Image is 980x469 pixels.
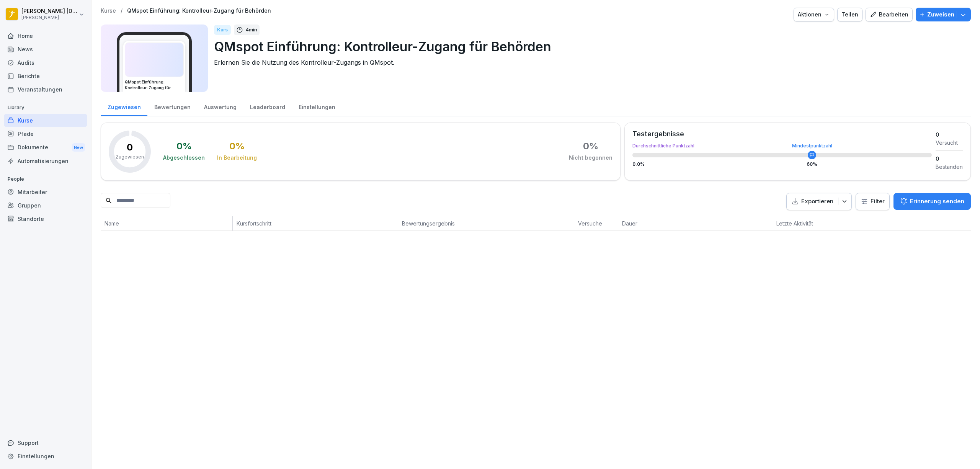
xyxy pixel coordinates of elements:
[801,197,833,206] p: Exportieren
[841,10,858,19] div: Teilen
[916,8,971,21] button: Zuweisen
[936,155,963,163] div: 0
[245,26,257,34] p: 4 min
[4,101,87,114] p: Library
[292,96,342,116] a: Einstellungen
[4,199,87,212] a: Gruppen
[4,436,87,449] div: Support
[569,154,612,162] div: Nicht begonnen
[870,10,908,19] div: Bearbeiten
[21,15,77,20] p: [PERSON_NAME]
[927,10,954,19] p: Zuweisen
[4,154,87,168] a: Automatisierungen
[229,142,245,151] div: 0 %
[214,37,965,56] p: QMspot Einführung: Kontrolleur-Zugang für Behörden
[217,154,257,162] div: In Bearbeitung
[101,96,147,116] a: Zugewiesen
[622,219,670,227] p: Dauer
[163,154,205,162] div: Abgeschlossen
[936,163,963,171] div: Bestanden
[4,141,87,155] a: DokumenteNew
[121,8,122,14] p: /
[4,127,87,141] a: Pfade
[125,79,184,91] h3: QMspot Einführung: Kontrolleur-Zugang für Behörden
[237,219,394,227] p: Kursfortschritt
[4,69,87,83] a: Berichte
[893,193,971,210] button: Erinnerung senden
[214,25,231,35] div: Kurs
[4,114,87,127] a: Kurse
[4,83,87,96] a: Veranstaltungen
[794,8,834,21] button: Aktionen
[176,142,192,151] div: 0 %
[101,8,116,14] a: Kurse
[910,197,964,206] p: Erinnerung senden
[243,96,292,116] a: Leaderboard
[4,173,87,185] p: People
[632,131,932,137] div: Testergebnisse
[792,144,832,148] div: Mindestpunktzahl
[105,219,229,227] p: Name
[632,162,932,167] div: 0.0 %
[837,8,862,21] button: Teilen
[4,185,87,199] a: Mitarbeiter
[4,449,87,463] a: Einstellungen
[856,193,889,210] button: Filter
[127,8,271,14] a: QMspot Einführung: Kontrolleur-Zugang für Behörden
[197,96,243,116] a: Auswertung
[583,142,598,151] div: 0 %
[4,42,87,56] a: News
[861,198,885,205] div: Filter
[807,162,817,167] div: 60 %
[4,141,87,155] div: Dokumente
[786,193,852,210] button: Exportieren
[632,144,932,148] div: Durchschnittliche Punktzahl
[72,143,85,152] div: New
[214,58,965,67] p: Erlernen Sie die Nutzung des Kontrolleur-Zugangs in QMspot.
[4,212,87,226] a: Standorte
[776,219,851,227] p: Letzte Aktivität
[578,219,614,227] p: Versuche
[4,56,87,69] a: Audits
[4,29,87,42] a: Home
[402,219,570,227] p: Bewertungsergebnis
[147,96,197,116] a: Bewertungen
[21,8,77,15] p: [PERSON_NAME] [DEMOGRAPHIC_DATA]
[936,131,963,139] div: 0
[116,154,144,160] p: Zugewiesen
[866,8,913,21] button: Bearbeiten
[127,143,133,152] p: 0
[798,10,830,19] div: Aktionen
[936,139,963,147] div: Versucht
